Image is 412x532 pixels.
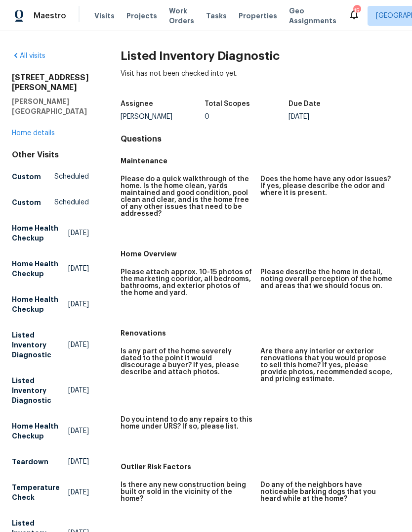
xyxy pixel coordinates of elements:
h5: Temperature Check [12,483,68,502]
h5: Maintenance [121,156,400,166]
a: Listed Inventory Diagnostic[DATE] [12,372,89,409]
h5: Listed Inventory Diagnostic [12,376,68,405]
h5: Is any part of the home severely dated to the point it would discourage a buyer? If yes, please d... [121,348,252,376]
h5: Home Health Checkup [12,294,68,314]
a: Home Health Checkup[DATE] [12,417,89,445]
span: Scheduled [54,197,89,207]
a: Home details [12,130,55,137]
span: [DATE] [68,299,89,309]
a: All visits [12,52,45,59]
span: Properties [239,11,277,21]
h5: Home Health Checkup [12,223,68,243]
h5: Please do a quick walkthrough of the home. Is the home clean, yards maintained and good condition... [121,176,252,217]
div: [PERSON_NAME] [121,113,205,120]
h5: Due Date [288,100,321,107]
a: Listed Inventory Diagnostic[DATE] [12,326,89,364]
div: 15 [353,6,360,16]
h5: Home Overview [121,249,400,259]
span: Maestro [34,11,66,21]
h5: [PERSON_NAME][GEOGRAPHIC_DATA] [12,97,89,116]
span: [DATE] [68,228,89,238]
h5: Outlier Risk Factors [121,462,400,472]
a: Teardown[DATE] [12,453,89,471]
span: [DATE] [68,264,89,274]
div: Visit has not been checked into yet. [121,69,400,95]
h5: Custom [12,197,41,207]
a: Home Health Checkup[DATE] [12,290,89,318]
span: Work Orders [169,6,194,26]
h5: Renovations [121,328,400,338]
span: [DATE] [68,457,89,467]
span: Visits [94,11,115,21]
div: 0 [205,113,288,120]
a: Home Health Checkup[DATE] [12,219,89,247]
a: CustomScheduled [12,193,89,211]
span: Projects [126,11,157,21]
span: Scheduled [54,172,89,182]
h5: Is there any new construction being built or sold in the vicinity of the home? [121,482,252,502]
div: Other Visits [12,150,89,160]
h5: Are there any interior or exterior renovations that you would propose to sell this home? If yes, ... [260,348,392,383]
h5: Total Scopes [205,100,250,107]
span: [DATE] [68,340,89,350]
h2: [STREET_ADDRESS][PERSON_NAME] [12,73,89,93]
h5: Do you intend to do any repairs to this home under URS? If so, please list. [121,416,252,430]
h4: Questions [121,134,400,144]
h5: Home Health Checkup [12,421,68,441]
a: CustomScheduled [12,168,89,186]
a: Temperature Check[DATE] [12,479,89,506]
span: Tasks [206,12,227,19]
span: [DATE] [68,487,89,497]
h5: Custom [12,172,41,182]
span: Geo Assignments [289,6,336,26]
h5: Do any of the neighbors have noticeable barking dogs that you heard while at the home? [260,482,392,502]
h5: Please describe the home in detail, noting overall perception of the home and areas that we shoul... [260,269,392,290]
h5: Listed Inventory Diagnostic [12,330,68,360]
h5: Does the home have any odor issues? If yes, please describe the odor and where it is present. [260,176,392,196]
span: [DATE] [68,386,89,395]
a: Home Health Checkup[DATE] [12,255,89,283]
h2: Listed Inventory Diagnostic [121,51,400,61]
h5: Assignee [121,100,153,107]
h5: Home Health Checkup [12,259,68,279]
h5: Teardown [12,457,48,467]
h5: Please attach approx. 10-15 photos of the marketing cooridor, all bedrooms, bathrooms, and exteri... [121,269,252,296]
span: [DATE] [68,426,89,436]
div: [DATE] [288,113,372,120]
